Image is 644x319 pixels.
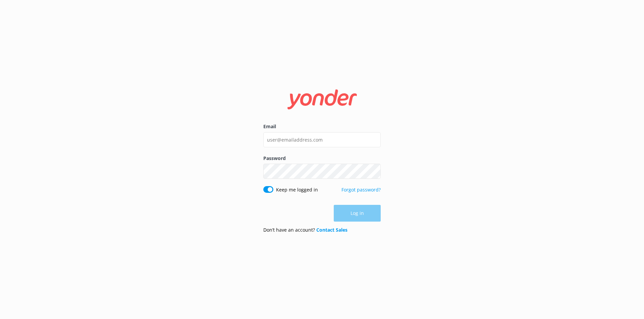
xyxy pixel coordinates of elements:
[263,155,381,162] label: Password
[263,132,381,147] input: user@emailaddress.com
[341,186,381,193] a: Forgot password?
[367,165,381,178] button: Show password
[316,227,347,233] a: Contact Sales
[276,186,318,193] label: Keep me logged in
[263,226,347,234] p: Don’t have an account?
[263,123,381,130] label: Email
